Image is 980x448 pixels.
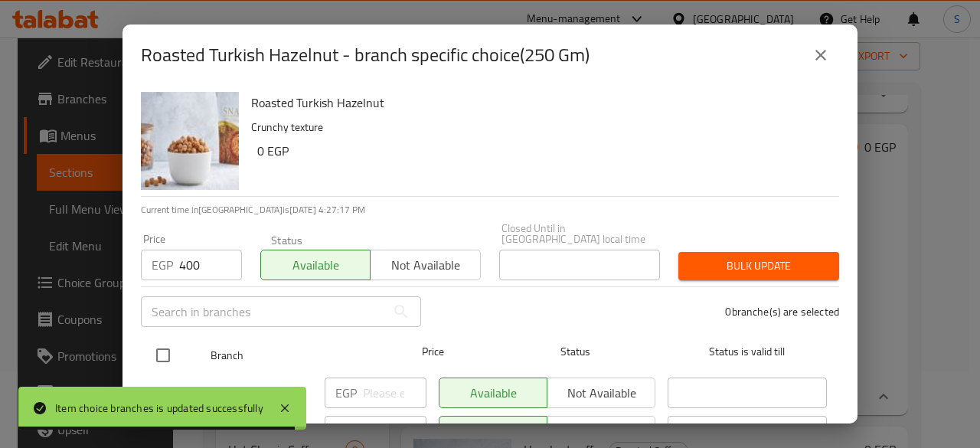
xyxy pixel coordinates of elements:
p: EGP [335,422,357,440]
button: Available [260,250,371,280]
h6: Roasted Turkish Hazelnut [251,92,827,113]
span: Bulk update [691,257,827,276]
p: 0 branche(s) are selected [725,304,839,319]
span: Price [382,342,484,361]
button: close [802,37,839,74]
h2: Roasted Turkish Hazelnut - branch specific choice(250 Gm) [141,43,590,67]
input: Search in branches [141,296,386,327]
button: Not available [370,250,480,280]
span: Not available [377,254,474,276]
span: Branch [211,346,370,365]
span: Status [496,342,655,361]
h6: 0 EGP [257,140,827,162]
span: Available [267,254,364,276]
p: EGP [152,256,173,274]
span: Snacks Roastery, Fasial [196,384,312,404]
p: Current time in [GEOGRAPHIC_DATA] is [DATE] 4:27:17 PM [141,203,839,217]
input: Please enter price [363,416,426,446]
input: Please enter price [179,250,242,280]
div: Item choice branches is updated successfully [55,400,263,417]
button: Bulk update [678,252,839,280]
span: Status is valid till [668,342,827,361]
p: Crunchy texture [251,118,827,137]
input: Please enter price [363,378,426,408]
img: Roasted Turkish Hazelnut [141,92,239,190]
p: EGP [335,384,357,402]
